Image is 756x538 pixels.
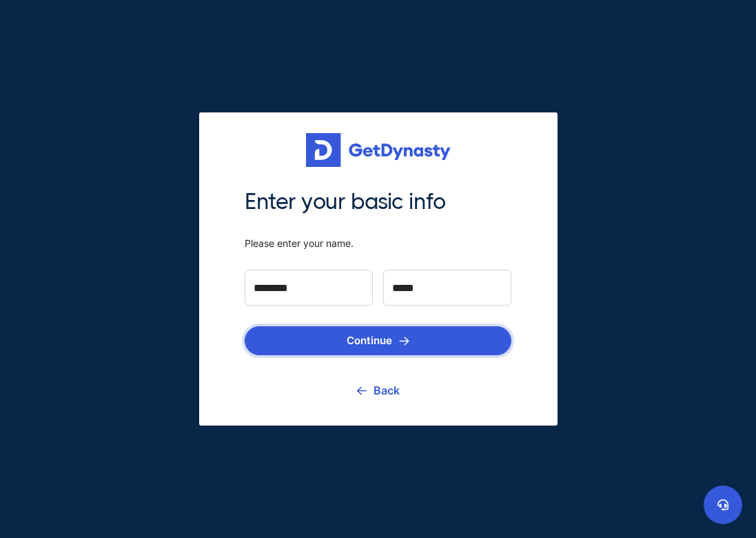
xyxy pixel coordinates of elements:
[306,133,451,168] img: Get started for free with Dynasty Trust Company
[245,326,511,355] button: Continue
[357,373,400,408] a: Back
[245,237,511,250] span: Please enter your name.
[245,188,511,217] span: Enter your basic info
[357,386,367,395] img: go back icon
